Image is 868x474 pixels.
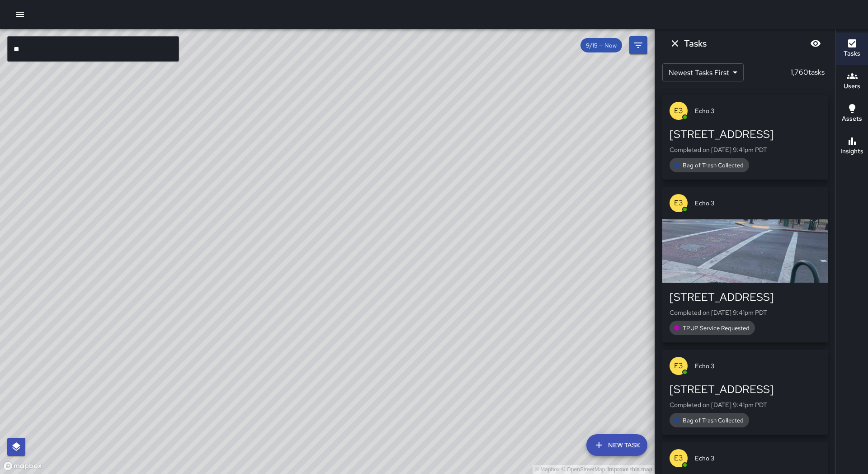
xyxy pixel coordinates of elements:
[674,453,683,464] p: E3
[662,95,828,180] button: E3Echo 3[STREET_ADDRESS]Completed on [DATE] 9:41pm PDTBag of Trash Collected
[666,34,684,52] button: Dismiss
[670,308,821,317] p: Completed on [DATE] 9:41pm PDT
[836,98,868,130] button: Assets
[842,114,862,124] h6: Assets
[836,130,868,163] button: Insights
[695,454,821,463] span: Echo 3
[670,400,821,409] p: Completed on [DATE] 9:41pm PDT
[670,127,821,142] div: [STREET_ADDRESS]
[662,63,744,81] div: Newest Tasks First
[629,36,647,54] button: Filters
[677,324,755,332] span: TPUP Service Requested
[670,290,821,304] div: [STREET_ADDRESS]
[677,161,749,169] span: Bag of Trash Collected
[844,49,860,59] h6: Tasks
[670,382,821,397] div: [STREET_ADDRESS]
[840,147,863,156] h6: Insights
[695,361,821,370] span: Echo 3
[670,145,821,154] p: Completed on [DATE] 9:41pm PDT
[662,187,828,342] button: E3Echo 3[STREET_ADDRESS]Completed on [DATE] 9:41pm PDTTPUP Service Requested
[695,106,821,115] span: Echo 3
[807,34,825,52] button: Blur
[844,81,860,91] h6: Users
[787,67,828,78] p: 1,760 tasks
[836,33,868,65] button: Tasks
[674,105,683,116] p: E3
[580,42,622,49] span: 9/15 — Now
[674,360,683,371] p: E3
[586,434,647,456] button: New Task
[674,198,683,209] p: E3
[662,350,828,435] button: E3Echo 3[STREET_ADDRESS]Completed on [DATE] 9:41pm PDTBag of Trash Collected
[836,65,868,98] button: Users
[684,36,707,51] h6: Tasks
[695,199,821,208] span: Echo 3
[677,417,749,424] span: Bag of Trash Collected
